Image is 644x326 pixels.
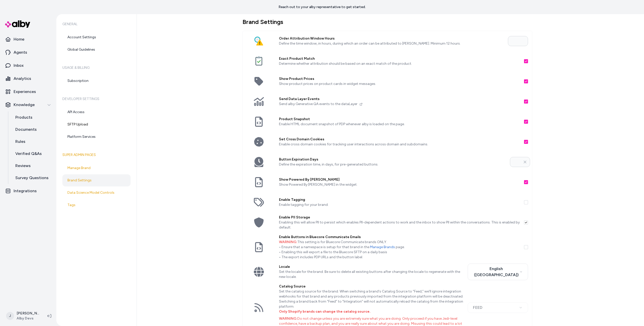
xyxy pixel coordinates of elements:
[2,59,54,72] a: Inbox
[10,160,54,172] a: Reviews
[6,312,14,320] span: J
[370,245,395,249] a: Manage Brands
[279,137,520,142] label: Set Cross Domain Cookies
[62,199,131,211] a: Tags
[279,309,371,314] b: Only Shopify brands can change the catalog source.
[279,269,464,279] p: Set the locale for the brand. Be sure to delete all existing buttons after changing the locale to...
[62,131,131,143] a: Platform Services
[14,76,31,82] p: Analytics
[14,89,36,95] p: Experiences
[15,139,25,145] p: Rules
[2,33,54,45] a: Home
[279,220,520,230] p: Enabling this will allow PII to persist which enables PII-dependent actions to work and the inbox...
[279,56,520,61] label: Exact Product Match
[62,187,131,199] a: Data Science Model Controls
[279,61,520,66] p: Determine whether attribution should be based on an exact match of the product.
[62,61,131,75] h6: Usage & Billing
[279,117,520,122] label: Product Snapshot
[15,114,32,120] p: Products
[10,172,54,184] a: Survey Questions
[279,316,297,321] span: Warning:
[62,118,131,131] a: SFTP Upload
[62,92,131,106] h6: Developer Settings
[17,316,39,321] span: Alby Devs
[279,142,520,147] p: Enable cross domain cookies for tracking user interactions across domain and subdomains.
[2,73,54,85] a: Analytics
[10,148,54,160] a: Verified Q&As
[279,81,520,86] p: Show product prices on product cards in widget messages.
[2,86,54,98] a: Experiences
[279,264,464,269] label: Locale
[279,197,520,202] label: Enable Tagging
[279,235,520,240] label: Enable Buttons in Bluecore Communicate Emails
[279,215,520,220] label: Enable PII Storage
[15,175,49,181] p: Survey Questions
[62,162,131,174] a: Manage Brand
[279,102,520,107] p: Send alby Generative QA events to the dataLayer
[14,102,35,108] p: Knowledge
[279,36,504,41] label: Order Attribution Window Hours
[14,188,37,194] p: Integrations
[10,123,54,136] a: Documents
[3,308,43,324] button: J[PERSON_NAME]Alby Devs
[62,44,131,56] a: Global Guidelines
[5,20,30,28] img: alby Logo
[279,240,520,260] p: This setting is for Bluecore Communicate brands ONLY. • Ensure that a namespace is setup for that...
[279,122,520,127] p: Enable HTML document snapshot of PDP whenever alby is loaded on the page.
[243,18,532,26] h1: Brand Settings
[62,148,131,162] h6: Super Admin Pages
[279,76,520,81] label: Show Product Prices
[2,46,54,58] a: Agents
[2,99,54,111] button: Knowledge
[14,62,24,69] p: Inbox
[279,157,506,162] label: Button Expiration Days
[279,202,520,207] p: Enable tagging for your brand.
[279,177,520,182] label: Show Powered By [PERSON_NAME]
[10,111,54,123] a: Products
[14,36,24,42] p: Home
[279,96,520,102] label: Send Data Layer Events
[62,174,131,186] a: Brand Settings
[2,185,54,197] a: Integrations
[62,31,131,43] a: Account Settings
[279,41,504,46] p: Define the time window, in hours, during which an order can be attributed to [PERSON_NAME]. Minim...
[279,162,506,167] p: Define the expiration time, in days, for pre-generated buttons.
[14,49,27,55] p: Agents
[279,240,297,244] span: WARNING:
[278,5,366,10] p: Reach out to your alby representative to get started.
[10,136,54,148] a: Rules
[15,151,42,157] p: Verified Q&As
[62,106,131,118] a: API Access
[17,311,39,316] p: [PERSON_NAME]
[62,75,131,87] a: Subscription
[279,182,520,187] p: Show Powered By [PERSON_NAME] in the widget.
[279,284,464,289] label: Catalog Source
[62,17,131,31] h6: General
[15,163,31,169] p: Reviews
[15,126,37,133] p: Documents
[279,289,464,314] p: Set the catalog source for the brand. When switching a brand's Catalog Source to “Feed,” we'll ig...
